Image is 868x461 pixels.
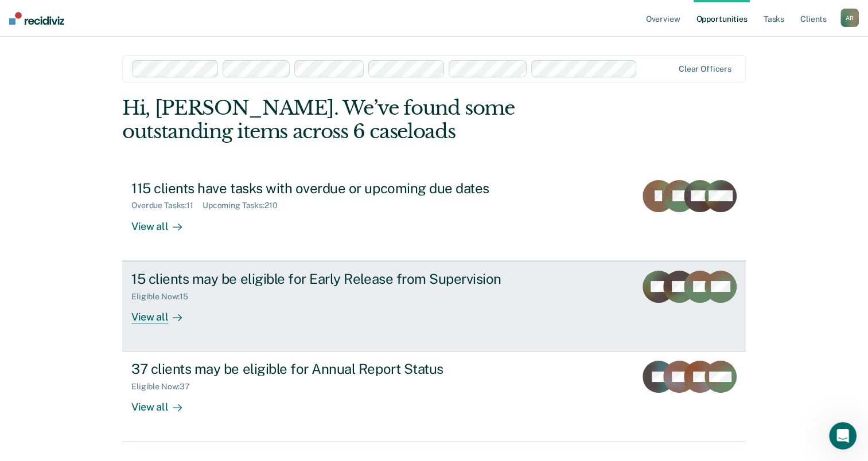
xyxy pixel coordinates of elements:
div: Overdue Tasks : 11 [131,201,203,210]
iframe: Intercom live chat [829,422,857,450]
div: 37 clients may be eligible for Annual Report Status [131,361,534,377]
div: Eligible Now : 37 [131,382,199,392]
div: 115 clients have tasks with overdue or upcoming due dates [131,180,534,197]
button: AR [840,9,859,27]
div: A R [840,9,859,27]
div: Clear officers [679,64,731,74]
div: View all [131,210,196,233]
a: 37 clients may be eligible for Annual Report StatusEligible Now:37View all [122,351,746,442]
div: Upcoming Tasks : 210 [203,201,287,210]
a: 15 clients may be eligible for Early Release from SupervisionEligible Now:15View all [122,261,746,351]
div: 15 clients may be eligible for Early Release from Supervision [131,271,534,287]
div: View all [131,301,196,323]
div: View all [131,392,196,414]
div: Hi, [PERSON_NAME]. We’ve found some outstanding items across 6 caseloads [122,96,621,143]
a: 115 clients have tasks with overdue or upcoming due datesOverdue Tasks:11Upcoming Tasks:210View all [122,171,746,261]
div: Eligible Now : 15 [131,292,197,302]
img: Recidiviz [9,12,64,25]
